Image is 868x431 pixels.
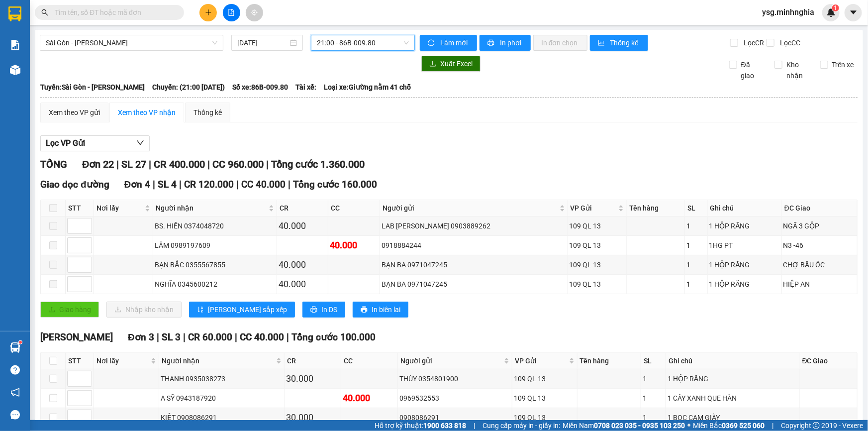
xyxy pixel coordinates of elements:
[266,158,269,170] span: |
[149,158,151,170] span: |
[533,35,587,51] button: In đơn chọn
[155,259,275,270] div: BẠN BẮC 0355567855
[153,179,155,190] span: |
[155,220,275,231] div: BS. HIỀN 0374048720
[353,302,408,318] button: printerIn biên lai
[563,420,685,431] span: Miền Nam
[302,302,345,318] button: printerIn DS
[641,353,666,369] th: SL
[10,410,20,420] span: message
[4,34,190,47] li: 02523854854
[106,302,182,318] button: downloadNhập kho nhận
[237,37,288,48] input: 12/08/2025
[487,39,496,47] span: printer
[199,4,217,21] button: plus
[571,203,617,214] span: VP Gửi
[158,179,177,190] span: SL 4
[118,107,176,118] div: Xem theo VP nhận
[57,6,141,19] b: [PERSON_NAME]
[208,304,287,315] span: [PERSON_NAME] sắp xếp
[66,200,94,216] th: STT
[4,4,54,54] img: logo.jpg
[46,137,85,149] span: Lọc VP Gửi
[152,82,225,93] span: Chuyến: (21:00 [DATE])
[722,422,765,430] strong: 0369 525 060
[116,158,119,170] span: |
[57,36,65,44] span: phone
[782,216,858,236] td: NGÃ 3 GỘP
[96,203,143,214] span: Nơi lấy
[183,331,186,343] span: |
[271,158,365,170] span: Tổng cước 1.360.000
[570,279,625,290] div: 109 QL 13
[66,353,94,369] th: STT
[800,353,858,369] th: ĐC Giao
[474,420,475,431] span: |
[686,259,705,270] div: 1
[590,35,648,51] button: bar-chartThống kê
[687,424,690,428] span: ⚪️
[161,373,283,384] div: THANH 0935038273
[643,412,664,423] div: 1
[772,420,773,431] span: |
[251,9,258,16] span: aim
[383,203,558,214] span: Người gửi
[709,220,780,231] div: 1 HỘP RĂNG
[223,4,240,21] button: file-add
[578,353,642,369] th: Tên hàng
[668,412,798,423] div: 1 BỌC CAM GIÀY
[8,6,21,21] img: logo-vxr
[155,240,275,251] div: LÂM 0989197609
[157,331,159,343] span: |
[228,9,235,16] span: file-add
[179,179,182,190] span: |
[49,107,100,118] div: Xem theo VP gửi
[235,331,237,343] span: |
[57,24,65,32] span: environment
[782,275,858,294] td: HIỆP AN
[512,369,578,389] td: 109 QL 13
[512,408,578,428] td: 109 QL 13
[287,331,289,343] span: |
[286,411,339,425] div: 30.000
[46,35,217,50] span: Sài Gòn - Phan Rí
[429,60,436,68] span: download
[124,179,151,190] span: Đơn 4
[685,200,707,216] th: SL
[776,37,802,48] span: Lọc CC
[155,279,275,290] div: NGHĨA 0345600212
[643,393,664,404] div: 1
[288,179,290,190] span: |
[709,279,780,290] div: 1 HỘP RĂNG
[324,82,411,93] span: Loại xe: Giường nằm 41 chỗ
[399,393,510,404] div: 0969532553
[740,37,766,48] span: Lọc CR
[136,139,144,147] span: down
[382,279,566,290] div: BẠN BA 0971047245
[232,82,288,93] span: Số xe: 86B-009.80
[279,277,327,291] div: 40.000
[128,331,154,343] span: Đơn 3
[189,302,295,318] button: sort-ascending[PERSON_NAME] sắp xếp
[480,35,531,51] button: printerIn phơi
[277,200,329,216] th: CR
[40,83,145,91] b: Tuyến: Sài Gòn - [PERSON_NAME]
[708,200,782,216] th: Ghi chú
[40,179,109,190] span: Giao dọc đường
[161,412,283,423] div: KIỆT 0908086291
[293,179,377,190] span: Tổng cước 160.000
[4,62,173,79] b: GỬI : [GEOGRAPHIC_DATA]
[594,422,685,430] strong: 0708 023 035 - 0935 103 250
[420,35,477,51] button: syncLàm mới
[709,259,780,270] div: 1 HỘP RĂNG
[849,8,858,17] span: caret-down
[668,373,798,384] div: 1 HỘP RĂNG
[343,391,396,405] div: 40.000
[627,200,685,216] th: Tên hàng
[10,388,20,397] span: notification
[207,158,210,170] span: |
[668,393,798,404] div: 1 CÂY XANH QUE HÀN
[121,158,146,170] span: SL 27
[482,420,560,431] span: Cung cấp máy in - giấy in:
[399,412,510,423] div: 0908086291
